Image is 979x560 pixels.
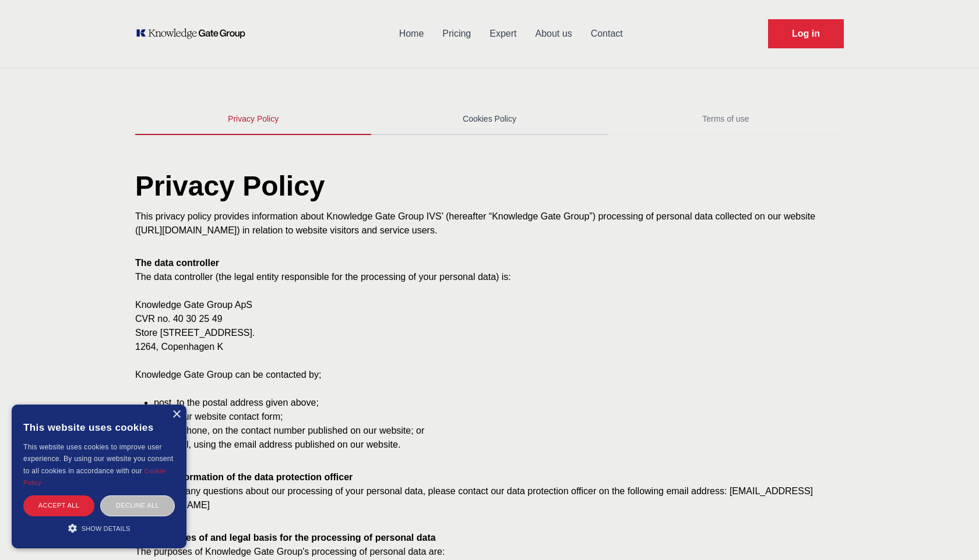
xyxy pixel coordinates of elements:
li: post, to the postal address given above; [154,396,844,410]
a: Cookie Policy [23,467,165,486]
a: Cookies Policy [371,104,607,135]
a: Terms of use [608,104,844,135]
li: by telephone, on the contact number published on our website; or [154,424,844,438]
p: 1264, Copenhagen K [135,340,844,354]
h2: The data controller [135,256,844,270]
a: Home [390,19,434,49]
p: This privacy policy provides information about Knowledge Gate Group IVS’ (hereafter “Knowledge Ga... [135,210,844,238]
div: This website uses cookies [23,413,175,441]
li: by email, using the email address published on our website. [154,438,844,452]
div: Decline all [100,495,175,516]
a: Privacy Policy [135,104,371,135]
h1: Privacy Policy [135,172,844,210]
h2: The purposes of and legal basis for the processing of personal data [135,531,844,545]
a: Expert [480,19,526,49]
a: About us [526,19,582,49]
span: This website uses cookies to improve user experience. By using our website you consent to all coo... [23,443,173,475]
div: Show details [23,522,175,534]
p: Store [STREET_ADDRESS]. [135,326,844,340]
a: KOL Knowledge Platform: Talk to Key External Experts (KEE) [135,28,253,40]
div: Close [172,410,181,419]
a: Pricing [433,19,480,49]
div: Tabs [135,104,844,135]
li: using our website contact form; [154,410,844,424]
p: Knowledge Gate Group ApS [135,298,844,312]
p: The data controller (the legal entity responsible for the processing of your personal data) is: [135,270,844,284]
p: In case you any questions about our processing of your personal data, please contact our data pro... [135,484,844,512]
div: Accept all [23,495,94,516]
p: CVR no. 40 30 25 49 [135,312,844,326]
iframe: Chat Widget [921,504,979,560]
p: Knowledge Gate Group can be contacted by; [135,368,844,382]
h2: Contact information of the data protection officer [135,470,844,484]
span: Show details [82,525,131,532]
a: Contact [582,19,632,49]
p: The purposes of Knowledge Gate Group's processing of personal data are: [135,545,844,559]
a: Request Demo [768,19,844,48]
